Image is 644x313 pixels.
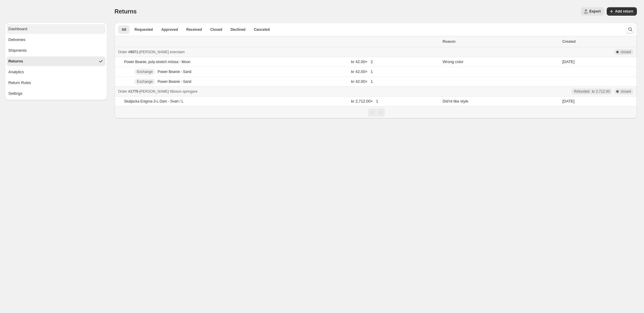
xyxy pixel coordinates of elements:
time: Tuesday, September 26, 2023 at 3:23:21 PM [562,99,575,103]
button: Shipments [7,46,106,55]
span: Exchange [137,79,153,84]
td: Did'nt like style [441,97,561,106]
span: All [122,27,126,32]
time: Tuesday, August 26, 2025 at 10:38:47 AM [562,59,575,64]
div: Returns [8,58,23,64]
span: kr 42.00 × 2 [351,59,373,64]
div: Analytics [8,69,24,75]
span: [PERSON_NAME] Nilsson springare [139,89,197,94]
p: Power Beanie - Sand [157,79,191,84]
button: Return Rules [7,78,106,88]
span: kr 42.00 × 1 [351,79,373,84]
span: kr 42.00 × 1 [351,69,373,74]
div: Refunded [574,89,610,94]
div: Deliveries [8,37,25,43]
span: kr 2,712.00 [592,89,610,94]
button: Returns [7,57,106,66]
span: Created [562,39,576,44]
button: Deliveries [7,35,106,45]
div: Dashboard [8,26,27,32]
span: Export [589,9,601,14]
p: Power Beanie - Sand [157,69,191,74]
span: #9071 [128,50,138,54]
div: Shipments [8,48,27,54]
span: #1775 [128,89,138,94]
span: Closed [210,27,222,32]
span: Received [186,27,202,32]
span: [PERSON_NAME] enerstam [139,50,185,54]
div: - [118,49,439,55]
span: Add return [615,9,633,14]
span: closed [620,50,631,54]
span: closed [620,89,631,94]
div: - [118,88,439,94]
div: Settings [8,91,22,97]
span: Reason [443,39,456,44]
p: Skaljacka Enigma 3-L Dam - Svart / L [124,99,184,104]
span: Canceled [254,27,270,32]
button: Settings [7,89,106,98]
span: Order [118,50,127,54]
span: Returns [114,8,137,15]
span: Requested [134,27,153,32]
button: Export [581,7,604,16]
button: Search and filter results [626,25,634,33]
button: Analytics [7,67,106,77]
span: kr 2,712.00 × 1 [351,99,378,103]
button: Dashboard [7,24,106,34]
span: Approved [161,27,178,32]
div: Return Rules [8,80,31,86]
span: Declined [230,27,245,32]
nav: Pagination [114,106,637,118]
button: Add return [607,7,637,16]
p: Power Beanie, poly-stretch mössa - Moon [124,59,191,64]
span: Order [118,89,127,94]
td: Wrong color [441,57,561,67]
span: Exchange [137,69,153,74]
